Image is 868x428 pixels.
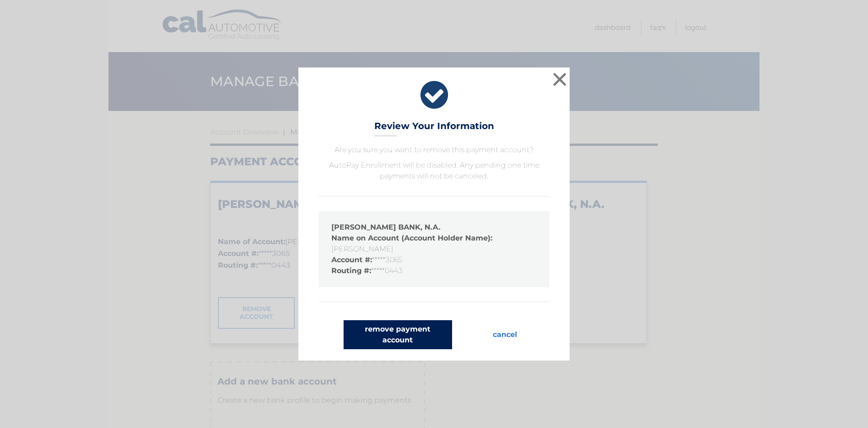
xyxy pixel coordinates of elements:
strong: Routing #: [331,266,371,275]
p: AutoPay Enrollment will be disabled. Any pending one time payments will not be canceled. [319,160,549,182]
button: remove payment account [344,320,452,349]
h3: Review Your Information [374,120,494,136]
strong: Name on Account (Account Holder Name): [331,234,492,242]
li: [PERSON_NAME] [331,233,537,255]
p: Are you sure you want to remove this payment account? [319,144,549,155]
button: × [551,70,569,88]
strong: Account #: [331,255,372,264]
button: cancel [486,320,524,349]
strong: [PERSON_NAME] BANK, N.A. [331,223,440,231]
